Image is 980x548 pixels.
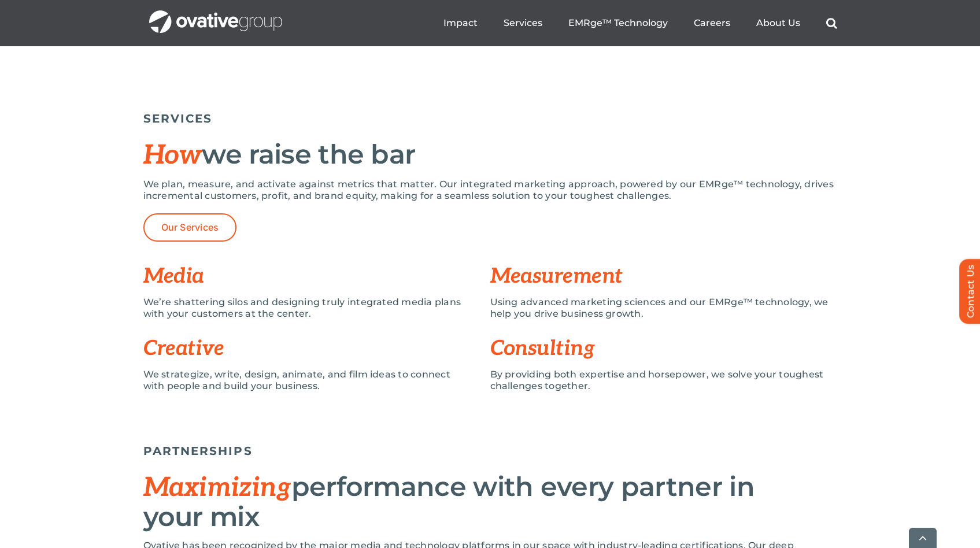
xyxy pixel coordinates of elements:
[490,297,837,320] p: Using advanced marketing sciences and our EMRge™ technology, we help you drive business growth.
[826,17,837,29] a: Search
[443,17,478,29] a: Impact
[490,337,837,360] h3: Consulting
[490,369,837,392] p: By providing both expertise and horsepower, we solve your toughest challenges together.
[490,265,837,288] h3: Measurement
[143,472,291,504] span: Maximizing
[143,297,473,320] p: We’re shattering silos and designing truly integrated media plans with your customers at the center.
[143,444,837,458] h5: PARTNERSHIPS
[143,112,837,125] h5: SERVICES
[756,17,800,29] a: About Us
[143,140,837,170] h2: we raise the bar
[143,369,473,392] p: We strategize, write, design, animate, and film ideas to connect with people and build your busin...
[143,179,837,202] p: We plan, measure, and activate against metrics that matter. Our integrated marketing approach, po...
[443,5,837,42] nav: Menu
[161,222,219,233] span: Our Services
[568,17,668,29] a: EMRge™ Technology
[143,337,490,360] h3: Creative
[143,265,490,288] h3: Media
[694,17,730,29] a: Careers
[143,139,202,172] span: How
[149,9,282,20] a: OG_Full_horizontal_WHT
[143,213,237,242] a: Our Services
[504,17,542,29] a: Services
[143,472,837,531] h2: performance with every partner in your mix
